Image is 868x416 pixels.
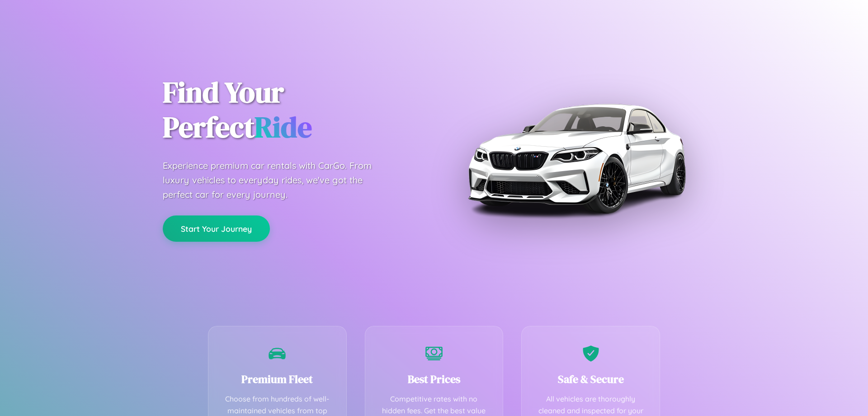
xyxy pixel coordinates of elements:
[535,372,646,387] h3: Safe & Secure
[222,372,333,387] h3: Premium Fleet
[255,107,312,147] span: Ride
[163,215,270,242] button: Start Your Journey
[163,75,420,145] h1: Find Your Perfect
[379,372,490,387] h3: Best Prices
[463,45,689,272] img: Premium BMW car rental vehicle
[163,158,389,202] p: Experience premium car rentals with CarGo. From luxury vehicles to everyday rides, we've got the ...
